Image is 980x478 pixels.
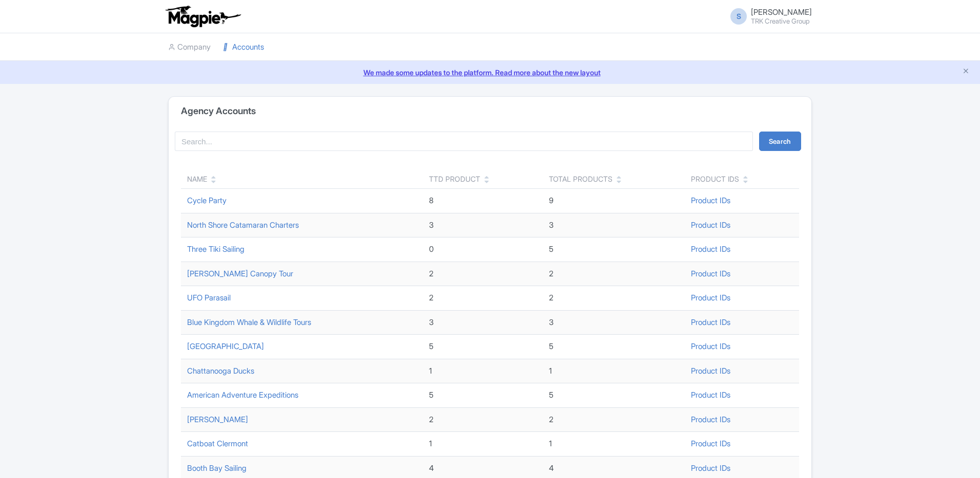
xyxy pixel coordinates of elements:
td: 3 [423,310,543,335]
td: 5 [543,335,685,359]
td: 2 [543,286,685,311]
td: 3 [543,213,685,237]
td: 1 [543,432,685,457]
span: S [730,8,747,25]
td: 2 [423,407,543,432]
td: 5 [423,383,543,408]
td: 5 [543,383,685,408]
a: American Adventure Expeditions [187,390,298,400]
button: Close announcement [962,66,970,78]
h4: Agency Accounts [181,106,256,116]
a: Product IDs [691,415,730,424]
img: logo-ab69f6fb50320c5b225c76a69d11143b.png [163,5,242,28]
a: We made some updates to the platform. Read more about the new layout [6,67,974,78]
a: Product IDs [691,317,730,327]
div: Name [187,173,207,184]
a: UFO Parasail [187,293,231,302]
td: 1 [543,359,685,383]
td: 2 [423,262,543,286]
span: [PERSON_NAME] [751,7,812,17]
a: Product IDs [691,341,730,351]
a: [PERSON_NAME] [187,415,248,424]
a: Catboat Clermont [187,439,248,448]
small: TRK Creative Group [751,18,812,25]
a: Company [168,33,211,61]
td: 5 [543,237,685,262]
td: 1 [423,432,543,457]
a: Blue Kingdom Whale & Wildlife Tours [187,317,311,327]
a: Product IDs [691,195,730,205]
a: [GEOGRAPHIC_DATA] [187,341,264,351]
a: Product IDs [691,269,730,278]
div: Total Products [549,173,612,184]
a: Product IDs [691,366,730,376]
div: TTD Product [429,173,480,184]
div: Product IDs [691,173,739,184]
a: Product IDs [691,293,730,302]
a: Booth Bay Sailing [187,463,247,473]
a: Product IDs [691,439,730,448]
a: Product IDs [691,463,730,473]
a: [PERSON_NAME] Canopy Tour [187,269,293,278]
td: 2 [423,286,543,311]
a: Product IDs [691,244,730,254]
a: Three Tiki Sailing [187,244,244,254]
a: Product IDs [691,390,730,400]
td: 1 [423,359,543,383]
td: 0 [423,237,543,262]
td: 3 [543,310,685,335]
td: 3 [423,213,543,237]
td: 5 [423,335,543,359]
button: Search [759,132,801,151]
td: 9 [543,189,685,213]
input: Search... [175,132,753,151]
a: Product IDs [691,220,730,230]
td: 8 [423,189,543,213]
a: Chattanooga Ducks [187,366,254,376]
a: Accounts [223,33,264,61]
td: 2 [543,407,685,432]
td: 2 [543,262,685,286]
a: North Shore Catamaran Charters [187,220,299,230]
a: Cycle Party [187,195,227,205]
a: S [PERSON_NAME] TRK Creative Group [724,8,812,25]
